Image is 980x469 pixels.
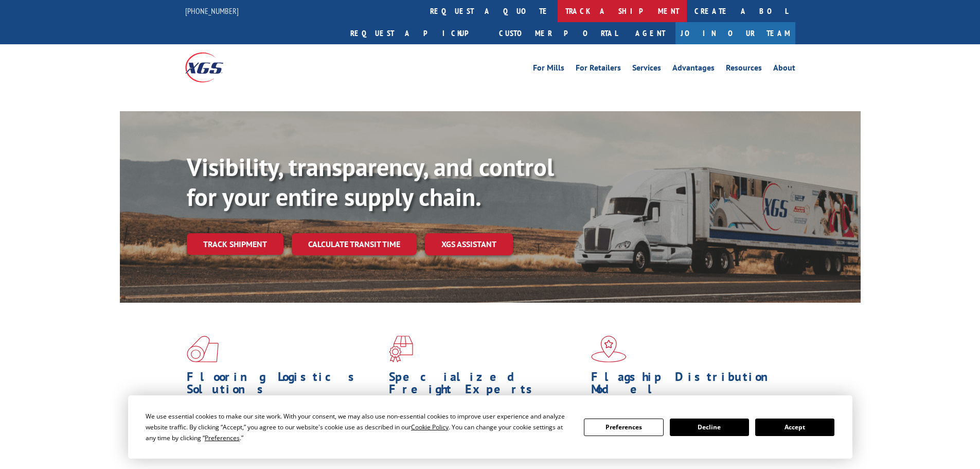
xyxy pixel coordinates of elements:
[591,336,627,362] img: xgs-icon-flagship-distribution-model-red
[584,419,663,436] button: Preferences
[773,64,795,75] a: About
[389,371,583,401] h1: Specialized Freight Experts
[533,64,564,75] a: For Mills
[146,411,572,443] div: We use essential cookies to make our site work. With your consent, we may also use non-essential ...
[670,419,749,436] button: Decline
[425,233,513,255] a: XGS ASSISTANT
[576,64,621,75] a: For Retailers
[491,22,625,44] a: Customer Portal
[343,22,491,44] a: Request a pickup
[672,64,715,75] a: Advantages
[187,336,219,362] img: xgs-icon-total-supply-chain-intelligence-red
[726,64,762,75] a: Resources
[675,22,795,44] a: Join Our Team
[591,371,786,401] h1: Flagship Distribution Model
[632,64,661,75] a: Services
[185,6,239,16] a: [PHONE_NUMBER]
[187,233,283,255] a: Track shipment
[128,395,852,459] div: Cookie Consent Prompt
[187,151,554,213] b: Visibility, transparency, and control for your entire supply chain.
[755,419,834,436] button: Accept
[411,423,449,431] span: Cookie Policy
[205,433,240,442] span: Preferences
[389,336,413,362] img: xgs-icon-focused-on-flooring-red
[625,22,675,44] a: Agent
[187,371,381,401] h1: Flooring Logistics Solutions
[292,233,417,255] a: Calculate transit time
